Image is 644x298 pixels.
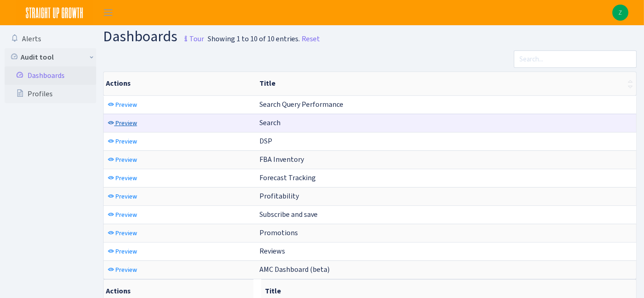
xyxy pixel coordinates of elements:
[103,29,204,47] h1: Dashboards
[612,5,628,21] img: Zach Belous
[116,174,137,182] span: Preview
[256,72,636,95] th: Title : activate to sort column ascending
[259,136,272,146] span: DSP
[259,210,318,219] span: Subscribe and save
[259,118,281,127] span: Search
[612,5,628,21] a: Z
[116,119,137,127] span: Preview
[105,244,139,259] a: Preview
[116,229,137,237] span: Preview
[259,228,298,237] span: Promotions
[208,33,300,44] div: Showing 1 to 10 of 10 entries.
[105,226,139,240] a: Preview
[5,30,96,48] a: Alerts
[116,192,137,201] span: Preview
[177,27,204,46] a: Tour
[105,171,139,185] a: Preview
[116,137,137,146] span: Preview
[105,263,139,277] a: Preview
[259,265,330,274] span: AMC Dashboard (beta)
[5,85,96,103] a: Profiles
[259,246,285,256] span: Reviews
[5,66,96,85] a: Dashboards
[259,191,299,201] span: Profitability
[116,210,137,219] span: Preview
[116,247,137,256] span: Preview
[97,5,120,20] button: Toggle navigation
[259,99,343,109] span: Search Query Performance
[302,33,320,44] a: Reset
[105,153,139,167] a: Preview
[116,265,137,274] span: Preview
[105,134,139,149] a: Preview
[116,100,137,109] span: Preview
[116,155,137,164] span: Preview
[105,98,139,112] a: Preview
[514,50,637,68] input: Search...
[259,173,316,182] span: Forecast Tracking
[259,155,304,164] span: FBA Inventory
[105,116,139,130] a: Preview
[104,72,256,95] th: Actions
[105,208,139,222] a: Preview
[105,189,139,204] a: Preview
[5,48,96,66] a: Audit tool
[180,31,204,47] small: Tour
